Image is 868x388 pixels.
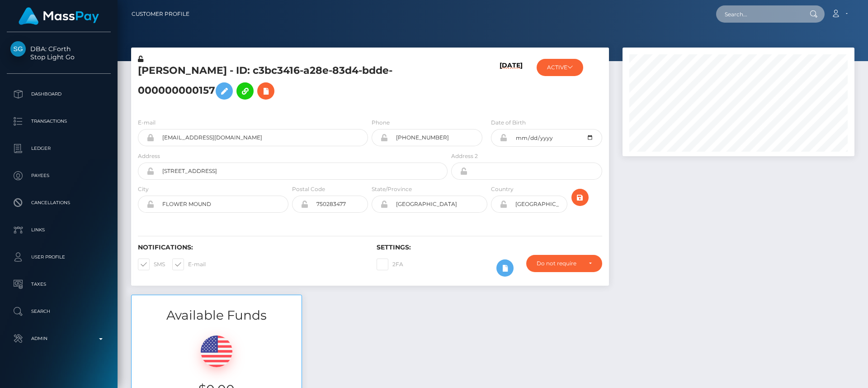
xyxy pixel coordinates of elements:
label: E-mail [138,119,156,127]
h3: Available Funds [132,307,302,324]
label: Phone [372,119,390,127]
a: Customer Profile [132,5,189,24]
a: Transactions [7,110,111,133]
a: Search [7,300,111,323]
p: Taxes [10,278,107,291]
label: SMS [138,259,165,270]
label: 2FA [377,259,403,270]
a: User Profile [7,246,111,268]
span: DBA: CForth Stop Light Go [7,45,111,61]
label: E-mail [172,259,206,270]
p: Payees [10,169,107,182]
a: Admin [7,327,111,350]
h6: Settings: [377,244,602,251]
label: State/Province [372,185,412,193]
a: Payees [7,164,111,187]
a: Dashboard [7,83,111,105]
p: User Profile [10,250,107,264]
p: Ledger [10,142,107,155]
h5: [PERSON_NAME] - ID: c3bc3416-a28e-83d4-bdde-000000000157 [138,64,443,104]
input: Search... [716,5,801,23]
label: Postal Code [292,185,325,193]
label: Address [138,152,160,160]
img: USD.png [201,335,232,367]
p: Search [10,305,107,318]
label: Address 2 [451,152,478,160]
p: Cancellations [10,196,107,210]
p: Dashboard [10,87,107,101]
a: Taxes [7,273,111,296]
img: MassPay Logo [19,7,99,25]
h6: Notifications: [138,244,363,251]
button: Do not require [526,255,602,272]
div: Do not require [537,260,581,267]
img: Stop Light Go [10,41,26,57]
a: Ledger [7,137,111,160]
p: Admin [10,332,107,345]
a: Links [7,219,111,241]
p: Transactions [10,115,107,128]
p: Links [10,223,107,237]
button: ACTIVE [537,59,583,76]
label: Date of Birth [491,119,526,127]
a: Cancellations [7,192,111,214]
label: Country [491,185,514,193]
label: City [138,185,149,193]
h6: [DATE] [500,62,523,107]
